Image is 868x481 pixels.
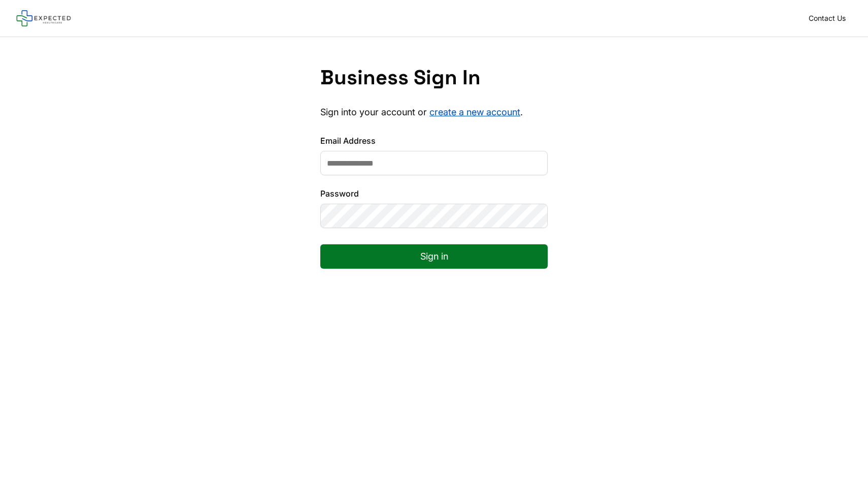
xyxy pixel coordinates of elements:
[320,187,548,200] label: Password
[803,11,852,25] a: Contact Us
[320,244,548,269] button: Sign in
[320,135,548,147] label: Email Address
[320,66,548,90] h1: Business Sign In
[429,107,520,117] a: create a new account
[320,106,548,118] p: Sign into your account or .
